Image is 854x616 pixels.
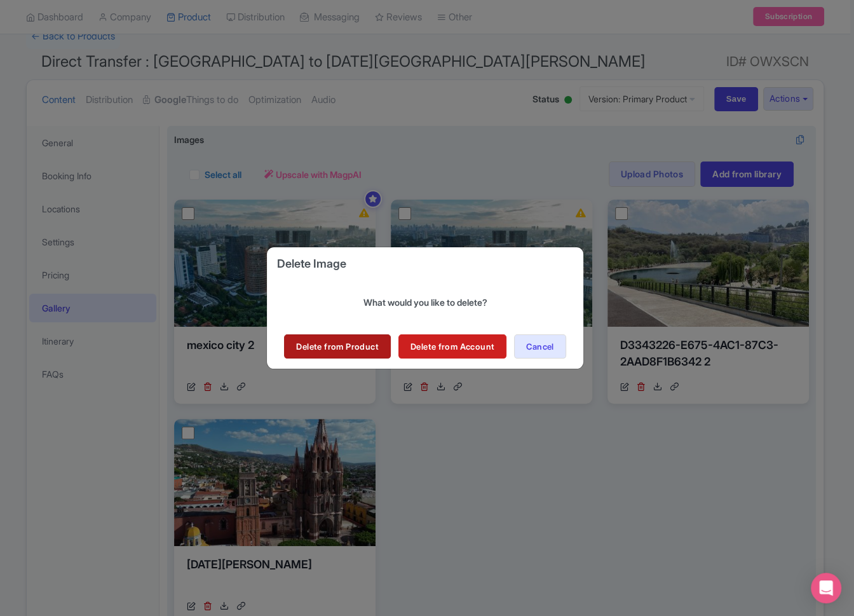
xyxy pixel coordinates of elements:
h4: Delete Image [277,257,573,270]
div: Open Intercom Messenger [811,573,841,603]
a: Delete from Account [398,334,506,359]
p: What would you like to delete? [277,296,573,309]
a: Delete from Product [284,334,390,359]
button: Cancel [514,334,566,359]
